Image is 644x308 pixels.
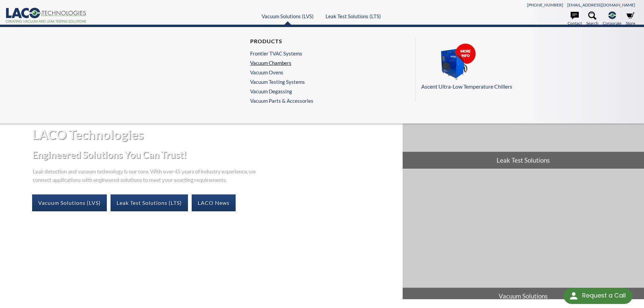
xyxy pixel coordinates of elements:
a: Store [626,11,635,26]
span: Vacuum Solutions [403,288,644,305]
a: Vacuum Ovens [250,69,310,75]
p: Ascent Ultra-Low Temperature Chillers [421,82,631,91]
span: Corporate [603,20,621,26]
a: Contact [568,11,582,26]
a: Vacuum Solutions [403,169,644,305]
h4: Products [250,38,310,45]
a: [PHONE_NUMBER] [527,2,563,7]
a: Ascent Ultra-Low Temperature Chillers [421,43,631,91]
a: Vacuum Degassing [250,88,310,94]
a: Leak Test Solutions (LTS) [326,13,381,19]
a: Vacuum Solutions (LVS) [262,13,314,19]
img: round button [568,290,579,301]
a: Vacuum Parts & Accessories [250,98,313,104]
a: Vacuum Chambers [250,60,310,66]
a: Frontier TVAC Systems [250,50,310,56]
img: Ascent_Chillers_Pods__LVS_.png [421,43,489,81]
p: Leak detection and vacuum technology is our core. With over 45 years of industry experience, we c... [32,166,259,184]
a: [EMAIL_ADDRESS][DOMAIN_NAME] [567,2,635,7]
h1: LACO Technologies [32,126,397,143]
div: Request a Call [582,288,626,303]
h2: Engineered Solutions You Can Trust! [32,148,397,161]
a: Vacuum Testing Systems [250,79,310,85]
div: Request a Call [564,288,633,304]
a: Leak Test Solutions (LTS) [111,194,188,211]
a: Vacuum Solutions (LVS) [32,194,107,211]
span: Leak Test Solutions [403,152,644,169]
a: LACO News [192,194,236,211]
a: Search [586,11,598,26]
